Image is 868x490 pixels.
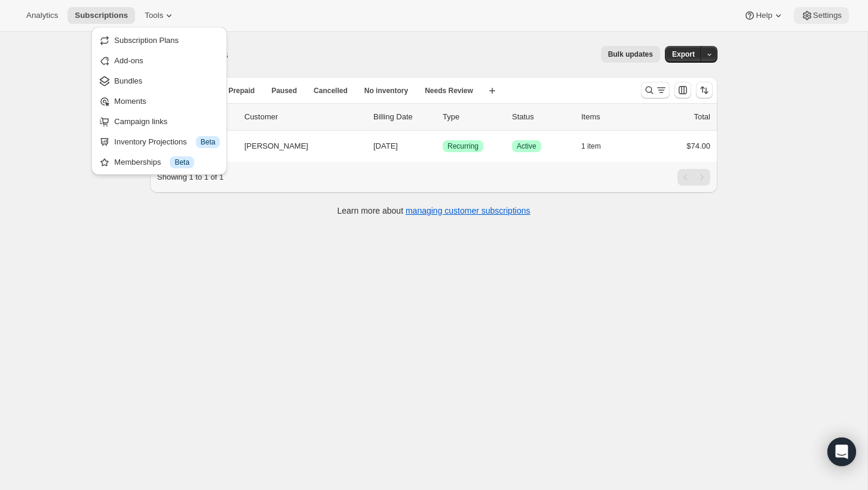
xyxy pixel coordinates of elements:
button: Add-ons [95,51,223,70]
p: Customer [244,111,364,123]
p: Total [694,111,710,123]
span: Subscription Plans [114,36,179,45]
button: Customize table column order and visibility [674,82,691,98]
span: Help [756,11,772,20]
span: Bundles [114,76,142,85]
button: Subscription Plans [95,30,223,50]
span: Bulk updates [608,50,653,59]
span: Recurring [447,141,479,151]
div: Inventory Projections [114,136,220,148]
span: Analytics [26,11,58,20]
p: Status [512,111,572,123]
button: 1 item [581,138,614,155]
span: Export [672,50,695,59]
span: [PERSON_NAME] [244,140,308,152]
p: Learn more about [338,205,530,217]
div: IDCustomerBilling DateTypeStatusItemsTotal [175,111,710,123]
span: [DATE] [373,141,398,150]
div: Memberships [114,156,220,168]
nav: Pagination [677,169,710,186]
span: Beta [201,137,216,147]
span: Needs Review [425,86,473,95]
button: Analytics [19,7,65,24]
span: Paused [271,86,297,95]
button: Search and filter results [641,82,670,98]
button: Bundles [95,71,223,90]
span: Subscriptions [75,11,128,20]
button: Export [665,46,702,63]
button: Settings [794,7,849,24]
button: Memberships [95,152,223,171]
span: No inventory [364,86,408,95]
button: Sort the results [696,82,713,98]
span: Active [517,141,536,151]
span: Add-ons [114,56,143,65]
span: Prepaid [228,86,254,95]
button: Campaign links [95,112,223,131]
button: Bulk updates [601,46,660,63]
div: Type [443,111,502,123]
button: Subscriptions [68,7,135,24]
a: managing customer subscriptions [406,206,530,215]
button: Inventory Projections [95,132,223,151]
button: Help [737,7,791,24]
button: [PERSON_NAME] [237,137,357,156]
span: $74.00 [686,141,710,150]
button: Moments [95,91,223,110]
div: Open Intercom Messenger [827,437,856,466]
span: Beta [174,158,189,167]
span: Cancelled [314,86,348,95]
span: Campaign links [114,117,167,126]
div: 40854814856[PERSON_NAME][DATE]SuccessRecurringSuccessActive1 item$74.00 [175,138,710,155]
p: Billing Date [373,111,433,123]
span: Settings [813,11,842,20]
span: Moments [114,97,146,106]
button: Tools [137,7,182,24]
span: Tools [145,11,163,20]
button: Create new view [483,82,502,99]
span: 1 item [581,141,601,151]
div: Items [581,111,641,123]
